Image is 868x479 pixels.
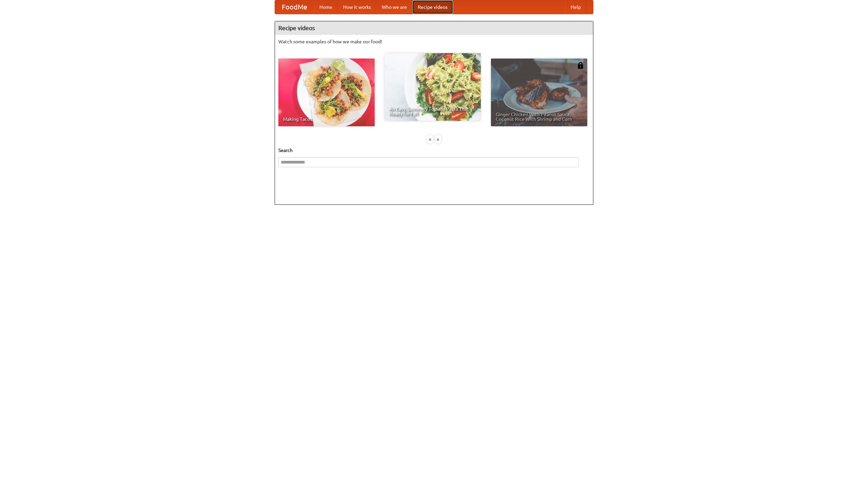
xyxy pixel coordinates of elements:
a: FoodMe [275,0,314,14]
div: « [427,135,433,144]
div: » [435,135,441,144]
a: How it works [338,0,376,14]
span: Making Tacos [283,117,370,122]
a: Help [565,0,586,14]
h5: Search [278,147,590,154]
a: An Easy, Summery Tomato Pasta That's Ready for Fall [384,53,481,121]
img: 483408.png [577,62,584,69]
a: Making Tacos [278,59,375,126]
span: An Easy, Summery Tomato Pasta That's Ready for Fall [389,107,476,116]
a: Recipe videos [412,0,453,14]
p: Watch some examples of how we make our food! [278,38,590,45]
a: Home [314,0,338,14]
h4: Recipe videos [275,21,593,35]
a: Who we are [376,0,412,14]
